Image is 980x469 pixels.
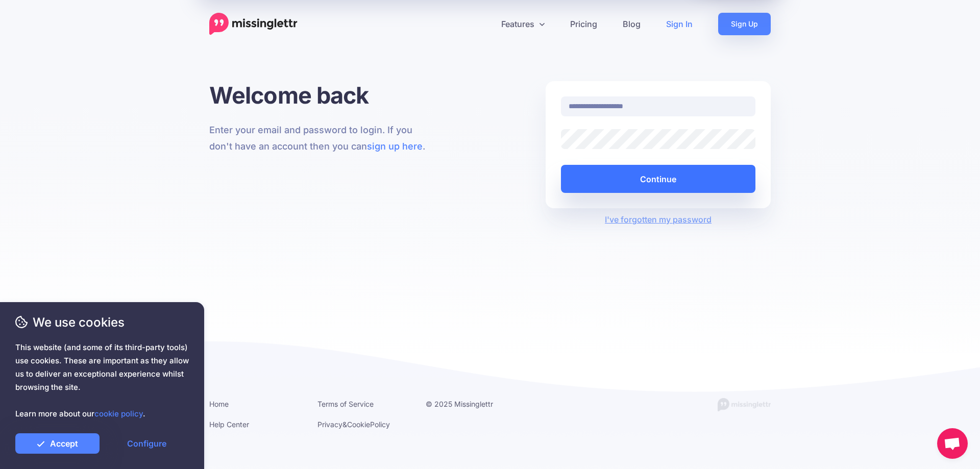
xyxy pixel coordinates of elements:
li: & Policy [317,418,410,431]
a: I've forgotten my password [605,214,712,225]
span: This website (and some of its third-party tools) use cookies. These are important as they allow u... [15,341,189,421]
a: Pricing [557,13,610,35]
a: Cookie [347,420,370,429]
button: Continue [561,165,755,193]
a: Blog [610,13,653,35]
a: Features [488,13,557,35]
h1: Welcome back [209,81,434,109]
a: Terms of Service [317,400,374,408]
a: Sign In [653,13,705,35]
a: cookie policy [94,409,143,418]
a: Privacy [317,420,342,429]
a: sign up here [367,141,423,152]
div: Chat öffnen [937,428,968,459]
a: Sign Up [718,13,771,35]
a: Configure [105,433,189,454]
a: Accept [15,433,100,454]
a: Help Center [209,420,249,429]
li: © 2025 Missinglettr [426,398,519,410]
a: Home [209,400,229,408]
span: We use cookies [15,313,189,331]
p: Enter your email and password to login. If you don't have an account then you can . [209,122,434,155]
